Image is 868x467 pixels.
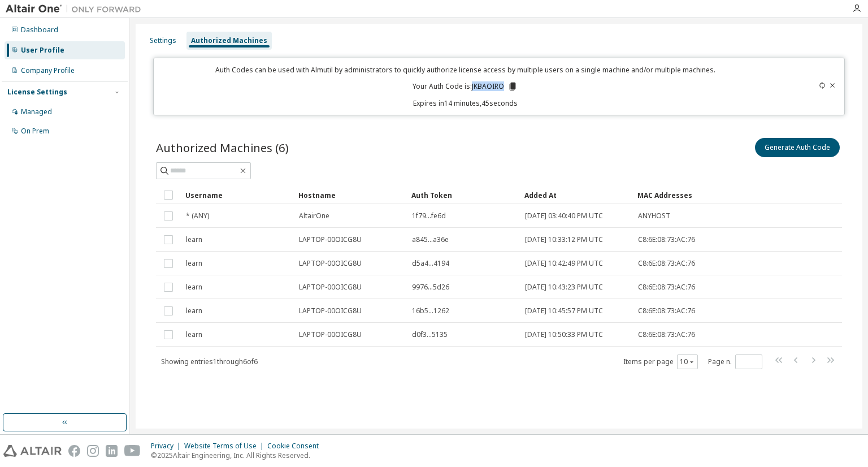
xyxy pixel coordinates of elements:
span: LAPTOP-00OICG8U [299,306,362,315]
span: Page n. [708,354,762,369]
span: d0f3...5135 [412,330,448,339]
span: Showing entries 1 through 6 of 6 [161,357,258,366]
div: Auth Token [411,186,515,204]
img: facebook.svg [68,445,80,457]
span: C8:6E:08:73:AC:76 [638,259,695,268]
span: C8:6E:08:73:AC:76 [638,330,695,339]
span: AltairOne [299,211,329,220]
p: Expires in 14 minutes, 45 seconds [160,98,770,108]
span: C8:6E:08:73:AC:76 [638,306,695,315]
div: License Settings [7,88,67,97]
p: © 2025 Altair Engineering, Inc. All Rights Reserved. [151,451,325,460]
span: learn [186,283,202,292]
span: [DATE] 10:42:49 PM UTC [525,259,603,268]
div: Managed [21,107,52,116]
span: [DATE] 10:33:12 PM UTC [525,235,603,244]
div: Cookie Consent [267,442,325,451]
span: a845...a36e [412,235,449,244]
span: C8:6E:08:73:AC:76 [638,283,695,292]
span: d5a4...4194 [412,259,449,268]
span: [DATE] 10:50:33 PM UTC [525,330,603,339]
span: LAPTOP-00OICG8U [299,330,362,339]
span: Items per page [623,354,698,369]
div: Company Profile [21,66,75,75]
span: Authorized Machines (6) [156,140,289,155]
span: ANYHOST [638,211,670,220]
span: 1f79...fe6d [412,211,446,220]
button: Generate Auth Code [755,138,840,157]
div: Username [185,186,289,204]
div: Added At [524,186,628,204]
div: MAC Addresses [637,186,723,204]
div: User Profile [21,46,64,55]
img: youtube.svg [124,445,141,457]
span: 16b5...1262 [412,306,449,315]
span: LAPTOP-00OICG8U [299,259,362,268]
span: [DATE] 10:45:57 PM UTC [525,306,603,315]
img: Altair One [6,3,147,15]
span: [DATE] 10:43:23 PM UTC [525,283,603,292]
span: * (ANY) [186,211,209,220]
div: Privacy [151,442,184,451]
div: Settings [150,36,176,45]
div: Hostname [298,186,402,204]
span: learn [186,330,202,339]
img: linkedin.svg [106,445,118,457]
span: LAPTOP-00OICG8U [299,235,362,244]
div: Dashboard [21,25,58,34]
span: learn [186,306,202,315]
img: instagram.svg [87,445,99,457]
div: On Prem [21,127,49,136]
span: learn [186,235,202,244]
span: LAPTOP-00OICG8U [299,283,362,292]
p: Auth Codes can be used with Almutil by administrators to quickly authorize license access by mult... [160,65,770,75]
span: 9976...5d26 [412,283,449,292]
p: Your Auth Code is: JKBAOIRO [413,81,518,92]
img: altair_logo.svg [3,445,62,457]
span: learn [186,259,202,268]
span: [DATE] 03:40:40 PM UTC [525,211,603,220]
span: C8:6E:08:73:AC:76 [638,235,695,244]
div: Authorized Machines [191,36,267,45]
div: Website Terms of Use [184,442,267,451]
button: 10 [680,357,695,366]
